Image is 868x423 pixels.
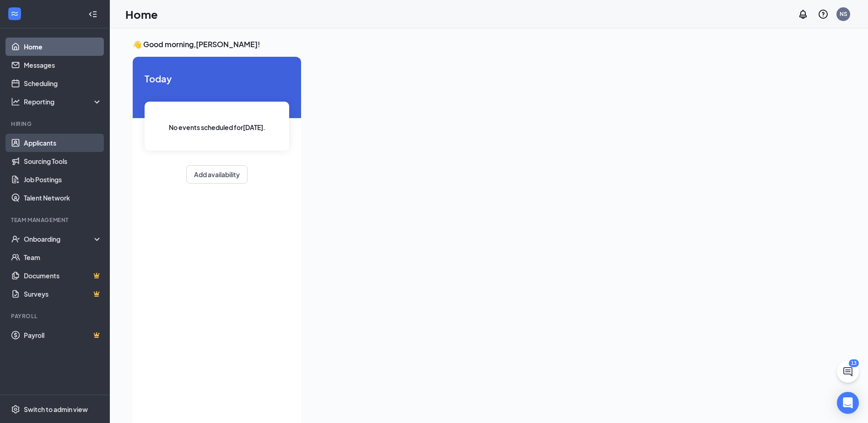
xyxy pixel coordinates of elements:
[11,405,20,414] svg: Settings
[11,97,20,106] svg: Analysis
[186,165,248,184] button: Add availability
[169,122,265,132] span: No events scheduled for [DATE] .
[24,266,102,285] a: DocumentsCrown
[24,152,102,170] a: Sourcing Tools
[125,6,158,22] h1: Home
[11,216,100,224] div: Team Management
[798,9,809,20] svg: Notifications
[145,71,289,86] span: Today
[837,392,859,414] div: Open Intercom Messenger
[818,9,829,20] svg: QuestionInfo
[842,366,853,377] svg: ChatActive
[24,285,102,303] a: SurveysCrown
[24,248,102,266] a: Team
[24,234,94,244] div: Onboarding
[837,361,859,383] button: ChatActive
[11,120,100,128] div: Hiring
[24,326,102,344] a: PayrollCrown
[88,10,97,19] svg: Collapse
[24,74,102,92] a: Scheduling
[840,10,847,18] div: NS
[24,56,102,74] a: Messages
[24,405,88,414] div: Switch to admin view
[11,312,100,320] div: Payroll
[24,97,102,106] div: Reporting
[849,359,859,367] div: 13
[11,234,20,244] svg: UserCheck
[24,189,102,207] a: Talent Network
[24,38,102,56] a: Home
[24,134,102,152] a: Applicants
[24,170,102,189] a: Job Postings
[133,39,821,49] h3: 👋 Good morning, [PERSON_NAME] !
[10,9,19,18] svg: WorkstreamLogo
